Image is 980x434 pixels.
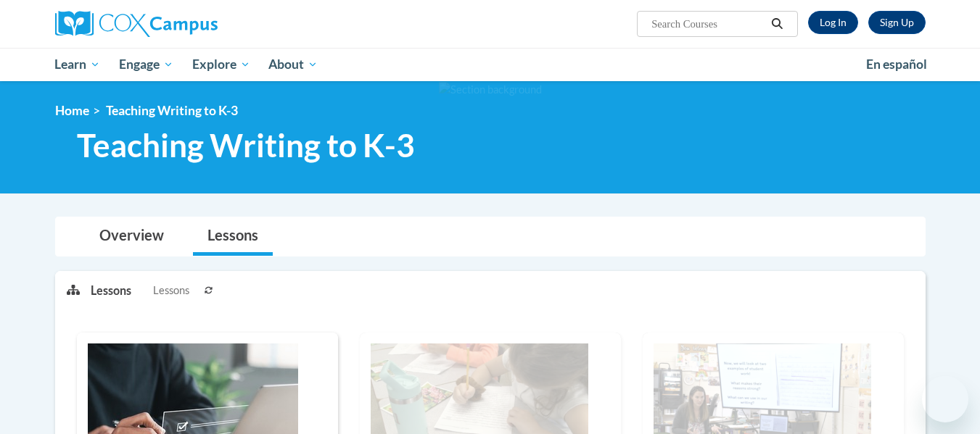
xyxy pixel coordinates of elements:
a: Cox Campus [55,11,331,37]
a: About [259,48,327,81]
a: Register [868,11,926,34]
span: Learn [54,56,100,73]
a: Home [55,103,89,118]
span: Engage [119,56,173,73]
input: Search Courses [650,15,766,33]
p: Lessons [91,283,131,299]
button: Search [766,15,788,33]
a: En español [857,49,936,80]
a: Learn [46,48,110,81]
span: About [268,56,318,73]
a: Log In [808,11,858,34]
span: Teaching Writing to K-3 [77,126,415,164]
a: Lessons [193,217,273,256]
a: Overview [85,217,178,256]
a: Explore [183,48,260,81]
span: Teaching Writing to K-3 [106,103,238,118]
a: Engage [110,48,183,81]
span: En español [866,57,927,72]
iframe: Button to launch messaging window [922,376,968,422]
img: Cox Campus [55,11,218,37]
div: Main menu [33,48,947,81]
span: Explore [192,56,250,73]
span: Lessons [153,283,189,299]
img: Section background [439,82,542,98]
